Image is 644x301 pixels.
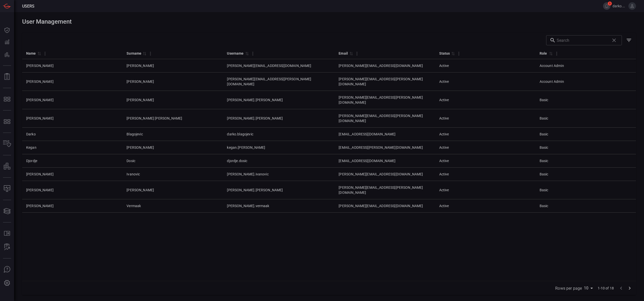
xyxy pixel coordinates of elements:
td: Blagojevic [123,128,223,141]
td: Basic [536,168,636,181]
td: Basic [536,154,636,168]
td: darko.blagojevic [223,128,335,141]
button: Dashboard [1,24,13,36]
div: Status [439,50,450,56]
td: [PERSON_NAME][EMAIL_ADDRESS][PERSON_NAME][DOMAIN_NAME] [335,72,435,91]
td: Active [435,59,536,72]
span: Go to previous page [617,285,625,290]
td: Vermaak [123,199,223,213]
td: [PERSON_NAME] [123,141,223,154]
button: Inventory [1,138,13,150]
button: Detections [1,36,13,48]
td: Basic [536,141,636,154]
button: Column Actions [353,50,361,58]
span: darko.blagojevic [613,4,626,8]
td: Active [435,109,536,128]
div: Username [227,50,244,56]
td: Kegan [22,141,123,154]
td: Basic [536,109,636,128]
td: [EMAIL_ADDRESS][PERSON_NAME][DOMAIN_NAME] [335,141,435,154]
td: [PERSON_NAME][EMAIL_ADDRESS][PERSON_NAME][DOMAIN_NAME] [223,72,335,91]
td: Darko [22,128,123,141]
h1: User Management [22,18,636,25]
span: Sort by Email ascending [348,51,354,56]
button: MITRE - Exposures [1,93,13,105]
td: [PERSON_NAME][EMAIL_ADDRESS][DOMAIN_NAME] [335,59,435,72]
button: Compliance Monitoring [1,183,13,195]
td: [PERSON_NAME][EMAIL_ADDRESS][DOMAIN_NAME] [335,199,435,213]
div: Role [540,50,548,56]
td: Active [435,181,536,199]
td: [PERSON_NAME][EMAIL_ADDRESS][PERSON_NAME][DOMAIN_NAME] [335,181,435,199]
td: [PERSON_NAME].[PERSON_NAME] [223,181,335,199]
span: Sort by Status ascending [450,51,456,56]
td: Active [435,199,536,213]
div: Email [339,50,348,56]
td: Basic [536,128,636,141]
td: [PERSON_NAME].vermaak [223,199,335,213]
td: [PERSON_NAME] [22,181,123,199]
td: Basic [536,181,636,199]
button: Preferences [1,277,13,289]
button: Column Actions [455,50,463,58]
td: [PERSON_NAME] [123,59,223,72]
div: Rows per page [584,284,594,292]
span: Users [22,4,34,9]
button: Column Actions [553,50,561,58]
div: Surname [127,50,141,56]
div: Name [26,50,36,56]
td: djordje.dosic [223,154,335,168]
td: Active [435,168,536,181]
td: Ivanovic [123,168,223,181]
span: 3 [608,2,612,6]
td: [PERSON_NAME][EMAIL_ADDRESS][DOMAIN_NAME] [335,168,435,181]
td: [PERSON_NAME][EMAIL_ADDRESS][PERSON_NAME][DOMAIN_NAME] [335,91,435,109]
span: Clear search [610,36,618,45]
button: 3 [603,2,611,10]
td: [EMAIL_ADDRESS][DOMAIN_NAME] [335,154,435,168]
td: Active [435,91,536,109]
td: [PERSON_NAME] [123,181,223,199]
span: Go to next page [625,285,634,290]
button: Preventions [1,48,13,60]
td: [PERSON_NAME] [22,91,123,109]
span: Sort by Role ascending [548,51,554,56]
button: assets [1,160,13,172]
button: Column Actions [146,50,154,58]
button: Reports [1,71,13,83]
td: [EMAIL_ADDRESS][DOMAIN_NAME] [335,128,435,141]
button: Go to next page [625,284,634,292]
td: Active [435,154,536,168]
td: Account Admin [536,72,636,91]
td: [PERSON_NAME] [123,72,223,91]
button: Column Actions [249,50,257,58]
span: Sort by Username ascending [244,51,250,56]
span: 1-10 of 18 [598,286,614,291]
button: Ask Us A Question [1,264,13,276]
td: [PERSON_NAME] [123,91,223,109]
td: [PERSON_NAME] [22,199,123,213]
button: Show/Hide filters [624,35,634,45]
td: kegan.[PERSON_NAME] [223,141,335,154]
span: Sort by Name ascending [36,51,42,56]
span: Sort by Surname ascending [141,51,147,56]
td: [PERSON_NAME].[PERSON_NAME] [223,91,335,109]
td: [PERSON_NAME][EMAIL_ADDRESS][DOMAIN_NAME] [223,59,335,72]
input: Search [557,35,608,45]
td: [PERSON_NAME].ivanovic [223,168,335,181]
td: [PERSON_NAME] [22,59,123,72]
td: [PERSON_NAME] [PERSON_NAME] [123,109,223,128]
td: [PERSON_NAME] [22,72,123,91]
button: Cards [1,205,13,217]
td: Account Admin [536,59,636,72]
td: [PERSON_NAME] [22,109,123,128]
button: ALERT ANALYSIS [1,241,13,253]
td: Active [435,72,536,91]
button: Rule Catalog [1,228,13,240]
